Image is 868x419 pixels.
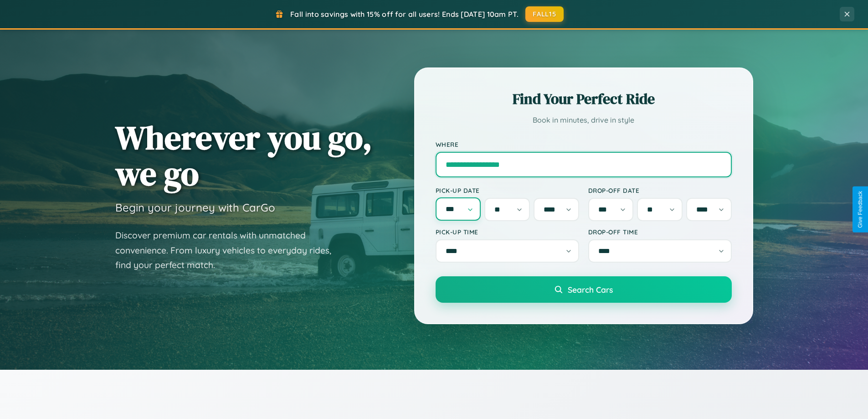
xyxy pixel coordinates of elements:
[115,119,372,191] h1: Wherever you go, we go
[290,10,519,19] span: Fall into savings with 15% off for all users! Ends [DATE] 10am PT.
[115,228,343,273] p: Discover premium car rentals with unmatched convenience. From luxury vehicles to everyday rides, ...
[436,276,732,303] button: Search Cars
[588,228,732,236] label: Drop-off Time
[588,186,732,194] label: Drop-off Date
[857,191,863,228] div: Give Feedback
[568,285,613,295] span: Search Cars
[436,140,732,148] label: Where
[436,114,732,127] p: Book in minutes, drive in style
[115,201,275,214] h3: Begin your journey with CarGo
[525,6,564,22] button: FALL15
[436,186,579,194] label: Pick-up Date
[436,89,732,109] h2: Find Your Perfect Ride
[436,228,579,236] label: Pick-up Time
